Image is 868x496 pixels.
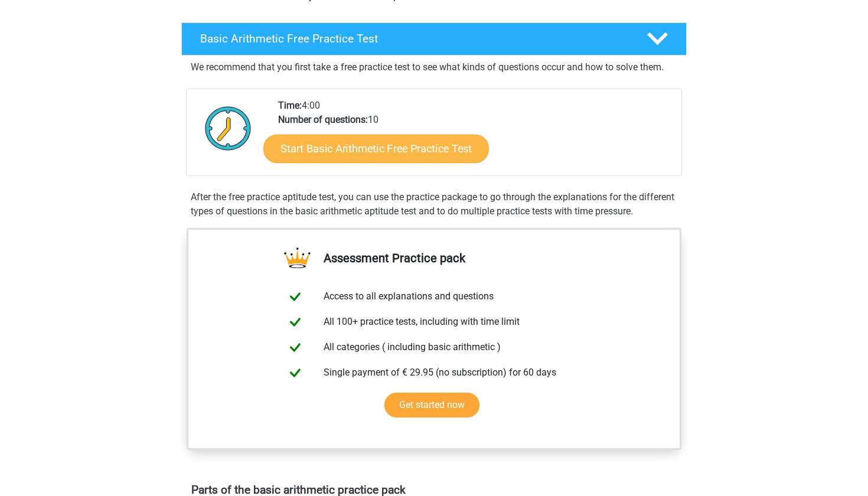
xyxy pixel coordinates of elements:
a: Start Basic Arithmetic Free Practice Test [263,134,489,162]
a: Basic Arithmetic Free Practice Test [177,22,691,56]
div: After the free practice aptitude test, you can use the practice package to go through the explana... [186,190,682,218]
img: Clock [198,99,258,158]
h4: Basic Arithmetic Free Practice Test [200,32,628,45]
div: 4:00 10 [269,99,681,175]
a: Get started now [384,393,479,417]
b: Number of questions: [278,114,368,125]
b: Time: [278,100,302,111]
p: We recommend that you first take a free practice test to see what kinds of questions occur and ho... [191,60,677,74]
